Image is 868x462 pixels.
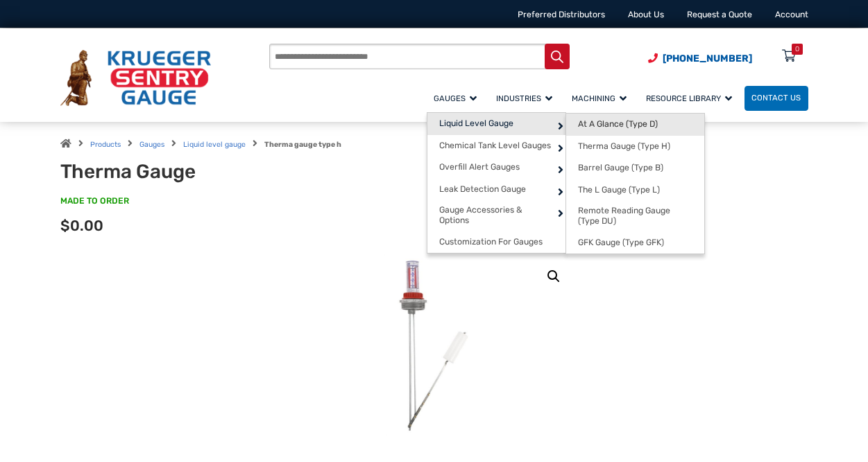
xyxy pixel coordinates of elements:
span: Resource Library [646,94,732,103]
a: Therma Gauge (Type H) [566,136,704,158]
span: Therma Gauge (Type H) [578,141,670,152]
div: 0 [795,44,799,55]
a: Gauges [139,140,164,149]
a: Industries [489,84,565,112]
h1: Therma Gauge [60,160,359,184]
a: About Us [628,10,664,19]
span: Customization For Gauges [439,237,543,247]
a: Gauge Accessories & Options [427,200,565,231]
img: Krueger Sentry Gauge [60,50,211,105]
span: Machining [572,94,627,103]
a: View full-screen image gallery [541,264,566,289]
span: At A Glance (Type D) [578,119,658,130]
span: The L Gauge (Type L) [578,185,660,195]
span: Contact Us [751,93,801,103]
a: Preferred Distributors [518,10,605,19]
a: Liquid Level Gauge [427,113,565,135]
a: Leak Detection Gauge [427,179,565,201]
strong: Therma gauge type h [264,140,341,149]
span: Liquid Level Gauge [439,118,513,129]
a: Remote Reading Gauge (Type DU) [566,201,704,232]
a: The L Gauge (Type L) [566,179,704,202]
a: Chemical Tank Level Gauges [427,135,565,157]
a: GFK Gauge (Type GFK) [566,232,704,254]
span: MADE TO ORDER [60,195,129,208]
span: Leak Detection Gauge [439,184,526,195]
span: Barrel Gauge (Type B) [578,163,663,173]
span: Gauges [434,94,477,103]
a: Contact Us [744,86,808,111]
a: At A Glance (Type D) [566,114,704,136]
a: Overfill Alert Gauges [427,157,565,179]
a: Barrel Gauge (Type B) [566,157,704,179]
a: Gauges [427,84,489,112]
span: Chemical Tank Level Gauges [439,141,551,151]
a: Account [775,10,808,19]
a: Phone Number (920) 434-8860 [648,51,752,66]
span: $0.00 [60,217,103,234]
a: Customization For Gauges [427,231,565,254]
a: Products [90,140,121,149]
a: Resource Library [639,84,744,112]
a: Request a Quote [687,10,752,19]
span: Overfill Alert Gauges [439,162,520,172]
span: Remote Reading Gauge (Type DU) [578,206,692,227]
span: Gauge Accessories & Options [439,205,553,226]
span: Industries [496,94,552,103]
span: [PHONE_NUMBER] [663,53,752,64]
a: Liquid level gauge [183,140,246,149]
a: Machining [565,84,639,112]
span: GFK Gauge (Type GFK) [578,238,664,248]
